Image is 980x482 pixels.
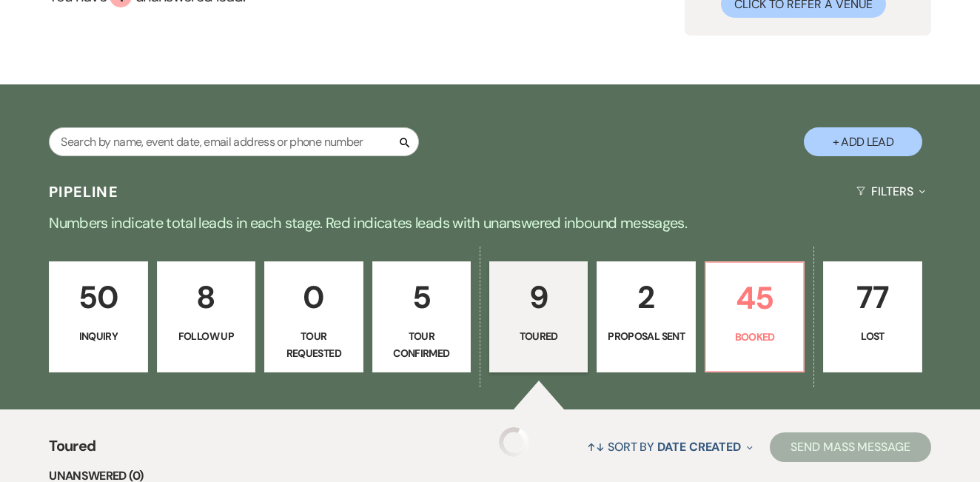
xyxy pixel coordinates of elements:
p: 0 [274,272,353,322]
a: 5Tour Confirmed [372,261,471,372]
img: loading spinner [499,427,528,457]
button: Send Mass Message [770,432,931,462]
h3: Pipeline [49,181,118,202]
p: Lost [833,328,912,344]
a: 2Proposal Sent [597,261,695,372]
p: Proposal Sent [606,328,685,344]
input: Search by name, event date, email address or phone number [49,127,419,156]
button: + Add Lead [804,127,922,156]
p: 5 [382,272,461,322]
p: 9 [499,272,578,322]
span: ↑↓ [587,439,605,455]
a: 77Lost [823,261,922,372]
p: Tour Confirmed [382,328,461,361]
button: Sort By Date Created [581,427,759,466]
a: 8Follow Up [157,261,255,372]
p: Booked [715,329,794,345]
p: 8 [167,272,246,322]
p: 45 [715,273,794,323]
p: 77 [833,272,912,322]
p: Follow Up [167,328,246,344]
button: Filters [850,172,931,211]
p: 50 [58,272,138,322]
a: 0Tour Requested [264,261,363,372]
a: 50Inquiry [49,261,147,372]
p: Toured [499,328,578,344]
a: 9Toured [489,261,588,372]
p: 2 [606,272,685,322]
a: 45Booked [705,261,805,372]
p: Inquiry [58,328,138,344]
span: Date Created [657,439,741,455]
span: Toured [49,435,95,466]
p: Tour Requested [274,328,353,361]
